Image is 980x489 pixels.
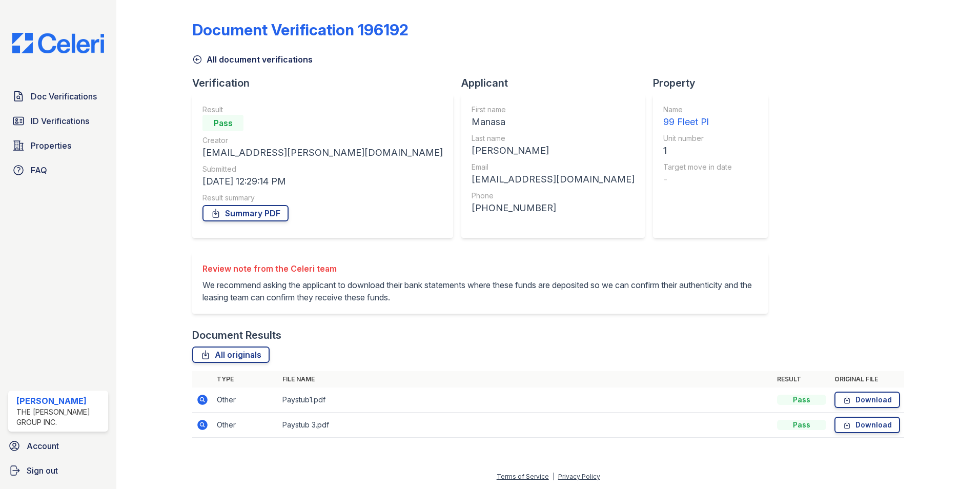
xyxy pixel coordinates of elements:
[192,347,270,363] a: All originals
[8,111,108,131] a: ID Verifications
[213,388,278,413] td: Other
[472,144,635,158] div: [PERSON_NAME]
[558,473,600,480] a: Privacy Policy
[202,115,243,131] div: Pass
[497,473,549,480] a: Terms of Service
[663,115,732,129] div: 99 Fleet Pl
[777,420,826,430] div: Pass
[278,371,773,388] th: File name
[278,413,773,438] td: Paystub 3.pdf
[777,395,826,405] div: Pass
[461,76,653,90] div: Applicant
[472,105,635,115] div: First name
[202,146,443,160] div: [EMAIL_ADDRESS][PERSON_NAME][DOMAIN_NAME]
[202,279,758,303] p: We recommend asking the applicant to download their bank statements where these funds are deposit...
[663,133,732,144] div: Unit number
[472,201,635,215] div: [PHONE_NUMBER]
[202,164,443,174] div: Submitted
[773,371,830,388] th: Result
[472,162,635,172] div: Email
[192,76,461,90] div: Verification
[663,172,732,187] div: -
[16,395,104,407] div: [PERSON_NAME]
[4,33,112,53] img: CE_Logo_Blue-a8612792a0a2168367f1c8372b55b34899dd931a85d93a1a3d3e32e68fde9ad4.png
[192,21,409,39] div: Document Verification 196192
[8,135,108,156] a: Properties
[472,191,635,201] div: Phone
[663,105,732,115] div: Name
[472,133,635,144] div: Last name
[830,371,904,388] th: Original file
[31,164,47,176] span: FAQ
[213,371,278,388] th: Type
[8,160,108,180] a: FAQ
[653,76,776,90] div: Property
[4,460,112,481] a: Sign out
[202,205,289,221] a: Summary PDF
[553,473,555,480] div: |
[4,436,112,456] a: Account
[472,172,635,187] div: [EMAIL_ADDRESS][DOMAIN_NAME]
[192,53,313,66] a: All document verifications
[202,174,443,189] div: [DATE] 12:29:14 PM
[472,115,635,129] div: Manasa
[834,417,900,433] a: Download
[192,328,281,342] div: Document Results
[834,392,900,408] a: Download
[202,262,758,275] div: Review note from the Celeri team
[8,86,108,107] a: Doc Verifications
[213,413,278,438] td: Other
[663,144,732,158] div: 1
[202,135,443,146] div: Creator
[27,464,58,477] span: Sign out
[278,388,773,413] td: Paystub1.pdf
[16,407,104,427] div: The [PERSON_NAME] Group Inc.
[31,139,71,152] span: Properties
[31,115,89,127] span: ID Verifications
[202,193,443,203] div: Result summary
[663,105,732,129] a: Name 99 Fleet Pl
[663,162,732,172] div: Target move in date
[27,440,59,452] span: Account
[31,90,97,103] span: Doc Verifications
[202,105,443,115] div: Result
